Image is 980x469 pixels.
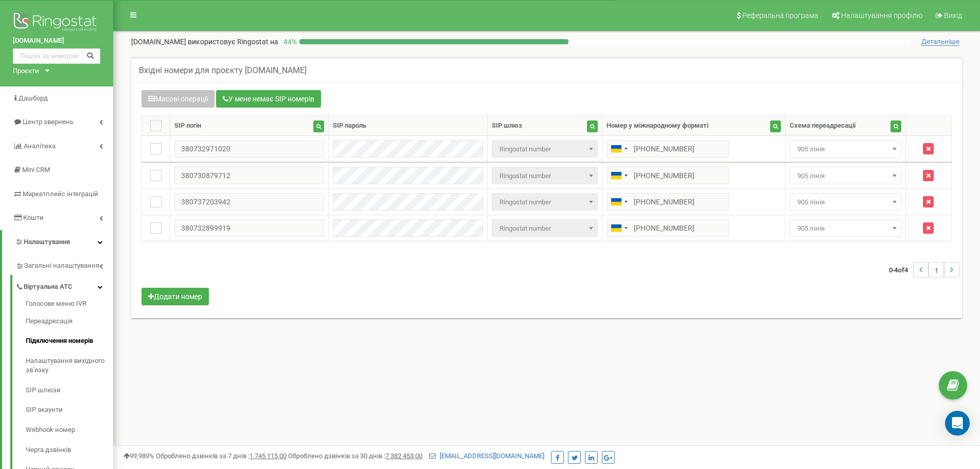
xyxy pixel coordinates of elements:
a: SIP акаунти [26,400,113,420]
div: Проєкти [13,66,39,76]
a: Переадресація [26,311,113,332]
span: Ringostat number [495,221,594,236]
span: Кошти [23,214,44,221]
div: Telephone country code [607,141,631,157]
span: Налаштування [24,238,70,246]
button: У мене немає SIP номерів [216,90,321,108]
h5: Вхідні номери для проєкту [DOMAIN_NAME] [139,66,307,75]
span: 0-4 4 [889,262,913,277]
span: Ringostat number [495,169,594,183]
span: Дашборд [19,94,48,102]
input: 050 123 4567 [607,140,729,158]
div: SIP шлюз [492,121,522,131]
span: 905 лінія [790,193,901,211]
p: 44 % [278,37,299,47]
a: Налаштування вихідного зв’язку [26,351,113,380]
u: 1 745 115,00 [250,452,287,460]
span: Ringostat number [495,195,594,210]
span: 905 лінія [793,221,897,236]
img: Ringostat logo [13,10,100,36]
a: Загальні налаштування [15,254,113,275]
span: 905 лінія [793,142,897,157]
th: SIP пароль [329,116,488,136]
span: of [898,265,904,274]
span: Ringostat number [492,167,597,184]
nav: ... [889,252,959,288]
span: Оброблено дзвінків за 7 днів : [156,452,287,460]
a: [DOMAIN_NAME] [13,36,100,46]
span: Оброблено дзвінків за 30 днів : [288,452,422,460]
span: Аналiтика [24,142,56,150]
span: використовує Ringostat на [188,38,278,46]
a: [EMAIL_ADDRESS][DOMAIN_NAME] [429,452,544,460]
span: Загальні налаштування [24,261,99,271]
span: Маркетплейс інтеграцій [23,190,98,198]
span: 905 лінія [790,219,901,237]
a: Webhook номер [26,420,113,440]
input: 050 123 4567 [607,167,729,184]
u: 7 382 453,00 [385,452,422,460]
span: 905 лінія [790,140,901,158]
span: Ringostat number [492,219,597,237]
p: [DOMAIN_NAME] [131,37,278,47]
div: Схема переадресації [790,121,856,131]
div: Telephone country code [607,167,631,184]
span: Ringostat number [495,142,594,157]
div: Telephone country code [607,194,631,210]
div: Номер у міжнародному форматі [607,121,708,131]
input: 050 123 4567 [607,219,729,237]
a: Віртуальна АТС [15,275,113,296]
a: Підключення номерів [26,331,113,351]
span: 905 лінія [793,169,897,183]
div: Telephone country code [607,220,631,236]
div: SIP логін [174,121,201,131]
span: Ringostat number [492,140,597,158]
span: 905 лінія [793,195,897,210]
div: Open Intercom Messenger [945,411,970,436]
span: Реферальна програма [742,11,818,20]
span: 905 лінія [790,167,901,184]
span: Центр звернень [23,118,74,126]
span: Детальніше [921,38,959,46]
input: 050 123 4567 [607,193,729,211]
a: Черга дзвінків [26,440,113,460]
input: Пошук за номером [13,48,100,64]
span: 99,989% [123,452,154,460]
a: Налаштування [2,230,113,254]
a: Голосове меню IVR [26,299,113,311]
span: Віртуальна АТС [24,282,73,292]
a: SIP шлюзи [26,380,113,401]
span: Налаштування профілю [841,11,922,20]
li: 1 [929,262,944,277]
span: Mini CRM [22,166,50,173]
span: Вихід [944,11,962,20]
span: Ringostat number [492,193,597,211]
button: Масові операції [141,90,215,108]
button: Додати номер [141,288,209,305]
